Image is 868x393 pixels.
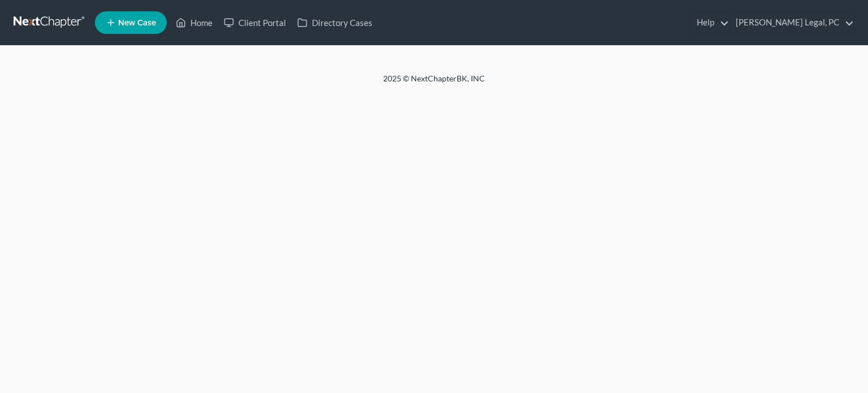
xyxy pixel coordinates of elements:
a: Home [170,12,218,33]
a: Help [691,12,729,33]
new-legal-case-button: New Case [95,11,167,34]
a: Client Portal [218,12,292,33]
a: [PERSON_NAME] Legal, PC [730,12,854,33]
a: Directory Cases [292,12,378,33]
div: 2025 © NextChapterBK, INC [112,73,756,93]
